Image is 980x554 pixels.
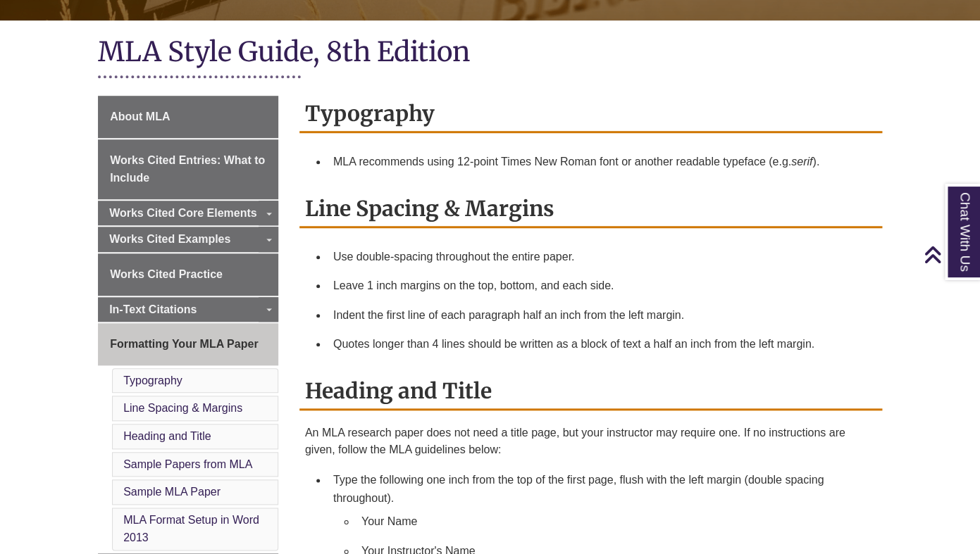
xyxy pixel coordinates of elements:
a: Formatting Your MLA Paper [98,323,278,365]
span: Works Cited Entries: What to Include [110,154,265,184]
a: Heading and Title [123,430,211,442]
a: About MLA [98,96,278,138]
a: Line Spacing & Margins [123,402,242,414]
a: Works Cited Practice [98,253,278,296]
li: Use double-spacing throughout the entire paper. [328,242,876,272]
h2: Heading and Title [299,373,882,410]
h1: MLA Style Guide, 8th Edition [98,34,882,72]
h2: Typography [299,96,882,133]
a: Back to Top [924,245,976,264]
span: Formatting Your MLA Paper [110,338,258,350]
p: An MLA research paper does not need a title page, but your instructor may require one. If no inst... [305,424,876,458]
span: Works Cited Core Elements [109,207,257,219]
a: Works Cited Examples [98,227,278,252]
span: About MLA [110,111,170,122]
a: Works Cited Core Elements [98,201,278,226]
a: Works Cited Entries: What to Include [98,139,278,199]
li: Quotes longer than 4 lines should be written as a block of text a half an inch from the left margin. [328,329,876,359]
li: MLA recommends using 12-point Times New Roman font or another readable typeface (e.g. ). [328,147,876,177]
li: Your Name [356,507,871,536]
h2: Line Spacing & Margins [299,191,882,228]
span: Works Cited Practice [110,268,223,280]
span: Works Cited Examples [109,233,230,245]
a: Sample Papers from MLA [123,458,252,470]
li: Indent the first line of each paragraph half an inch from the left margin. [328,301,876,330]
span: In-Text Citations [109,303,197,315]
em: serif [791,156,812,168]
li: Leave 1 inch margins on the top, bottom, and each side. [328,271,876,301]
a: In-Text Citations [98,297,278,322]
a: Typography [123,374,182,386]
a: Sample MLA Paper [123,486,221,498]
a: MLA Format Setup in Word 2013 [123,514,259,544]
